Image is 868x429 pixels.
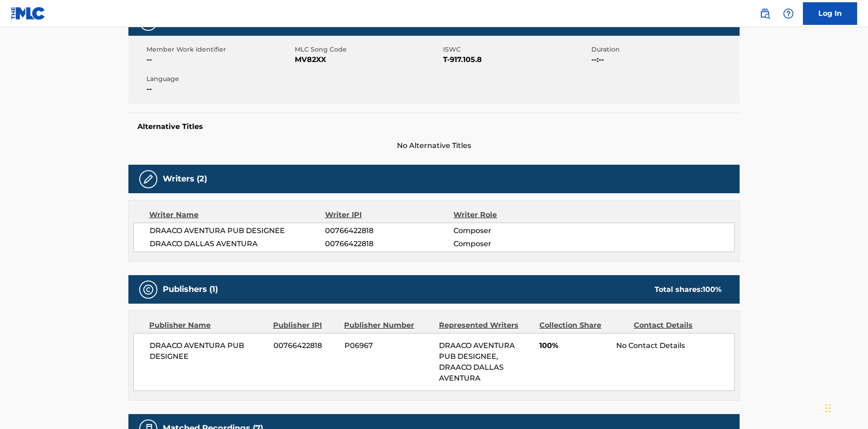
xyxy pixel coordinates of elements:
[146,45,292,54] span: Member Work Identifier
[439,320,533,331] div: Represented Writers
[150,238,325,249] span: DRAACO DALLAS AVENTURA
[11,7,46,20] img: MLC Logo
[443,45,589,54] span: ISWC
[655,284,722,295] div: Total shares:
[591,45,737,54] span: Duration
[146,74,292,84] span: Language
[826,395,831,422] div: Drag
[143,284,154,295] img: Publishers
[325,225,453,236] span: 00766422818
[163,284,218,295] h5: Publishers (1)
[539,340,609,351] span: 100%
[295,54,441,65] span: MV82XX
[325,210,454,220] div: Writer IPI
[273,320,337,331] div: Publisher IPI
[703,285,722,294] span: 100 %
[803,2,857,25] a: Log In
[779,5,797,23] div: Help
[146,84,292,95] span: --
[295,45,441,54] span: MLC Song Code
[274,340,338,351] span: 00766422818
[453,225,571,236] span: Composer
[325,238,453,249] span: 00766422818
[616,340,734,351] div: No Contact Details
[149,320,266,331] div: Publisher Name
[150,340,267,362] span: DRAACO AVENTURA PUB DESIGNEE
[634,320,722,331] div: Contact Details
[443,54,589,65] span: T-917.105.8
[150,225,325,236] span: DRAACO AVENTURA PUB DESIGNEE
[759,8,770,19] img: search
[143,174,154,185] img: Writers
[146,54,292,65] span: --
[137,122,731,131] h5: Alternative Titles
[783,8,794,19] img: help
[453,210,571,220] div: Writer Role
[823,386,868,429] iframe: Chat Widget
[439,341,515,382] span: DRAACO AVENTURA PUB DESIGNEE, DRAACO DALLAS AVENTURA
[453,238,571,249] span: Composer
[149,210,325,220] div: Writer Name
[128,140,740,151] span: No Alternative Titles
[539,320,627,331] div: Collection Share
[163,174,207,184] h5: Writers (2)
[756,5,774,23] a: Public Search
[344,320,432,331] div: Publisher Number
[591,54,737,65] span: --:--
[344,340,432,351] span: P06967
